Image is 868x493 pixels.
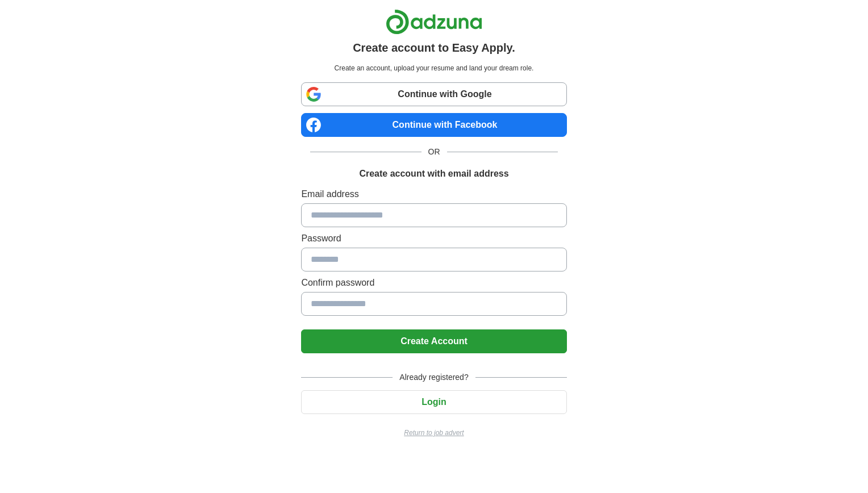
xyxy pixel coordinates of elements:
[301,187,566,201] label: Email address
[301,276,566,290] label: Confirm password
[386,9,482,35] img: Adzuna logo
[301,329,566,353] button: Create Account
[303,63,564,73] p: Create an account, upload your resume and land your dream role.
[393,371,475,383] span: Already registered?
[301,397,566,407] a: Login
[301,428,566,438] a: Return to job advert
[301,113,566,137] a: Continue with Facebook
[422,146,447,158] span: OR
[301,232,566,245] label: Password
[301,82,566,106] a: Continue with Google
[301,390,566,414] button: Login
[359,167,508,181] h1: Create account with email address
[353,39,515,56] h1: Create account to Easy Apply.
